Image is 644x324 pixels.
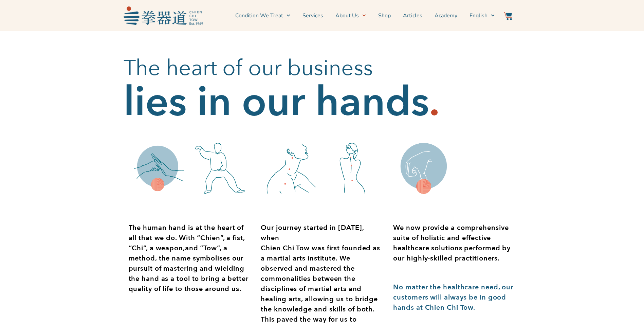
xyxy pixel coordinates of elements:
[393,282,515,313] div: Page 1
[235,7,290,24] a: Condition We Treat
[378,7,391,24] a: Shop
[504,12,512,20] img: Website Icon-03
[429,89,440,116] h2: .
[129,223,251,294] div: Page 1
[206,7,495,24] nav: Menu
[302,7,323,24] a: Services
[470,7,495,24] a: English
[124,55,521,82] h2: The heart of our business
[124,89,429,116] h2: lies in our hands
[470,12,487,20] span: English
[335,7,366,24] a: About Us
[393,223,515,264] p: We now provide a comprehensive suite of holistic and effective healthcare solutions performed by ...
[403,7,422,24] a: Articles
[393,282,515,313] p: No matter the healthcare need, our customers will always be in good hands at Chien Chi Tow.
[393,223,515,264] div: Page 1
[435,7,457,24] a: Academy
[129,223,251,294] p: The human hand is at the heart of all that we do. With “Chien”, a fist, “Chi”, a weapon,and “Tow”...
